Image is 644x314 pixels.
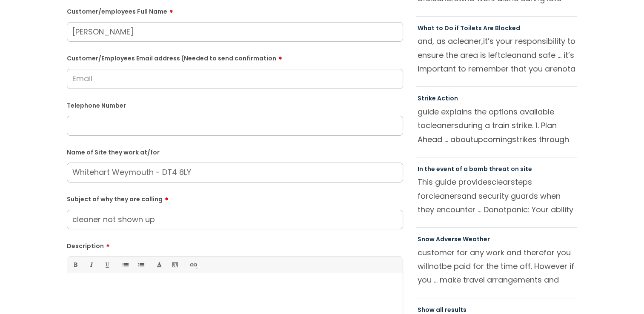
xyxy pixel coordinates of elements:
[67,69,403,88] input: Email
[67,100,403,109] label: Telephone Number
[67,240,403,250] label: Description
[501,50,521,60] span: clean
[418,246,576,287] p: customer for any work and therefor you will be paid for the time off. However if you ... make tra...
[70,260,80,270] a: Bold (Ctrl-B)
[473,134,512,145] span: upcoming
[86,260,96,270] a: Italic (Ctrl-I)
[418,175,576,216] p: This guide provides steps for and security guards when they encounter ... Do panic: Your ability ...
[154,260,164,270] a: Font Color
[429,191,461,201] span: cleaners
[169,260,180,270] a: Back Color
[135,260,146,270] a: 1. Ordered List (Ctrl-Shift-8)
[418,235,490,243] a: Snow Adverse Weather
[101,260,112,270] a: Underline(Ctrl-U)
[67,193,403,203] label: Subject of why they are calling
[453,36,483,46] span: cleaner,
[418,165,532,173] a: In the event of a bomb threat on site
[558,63,570,74] span: not
[67,147,403,156] label: Name of Site they work at/for
[492,177,511,187] span: clear
[418,305,467,314] a: Show all results
[418,105,576,146] p: guide explains the options available to during a train strike. 1. Plan Ahead ... about strikes th...
[418,94,458,103] a: Strike Action
[418,34,576,75] p: and, as a it’s your responsibility to ensure the area is left and safe ... it’s important to reme...
[494,204,507,215] span: not
[120,260,130,270] a: • Unordered List (Ctrl-Shift-7)
[188,260,198,270] a: Link
[67,52,403,62] label: Customer/Employees Email address (Needed to send confirmation
[426,120,458,131] span: cleaners
[67,5,403,15] label: Customer/employees Full Name
[418,24,520,32] a: What to Do if Toilets Are Blocked
[429,261,442,271] span: not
